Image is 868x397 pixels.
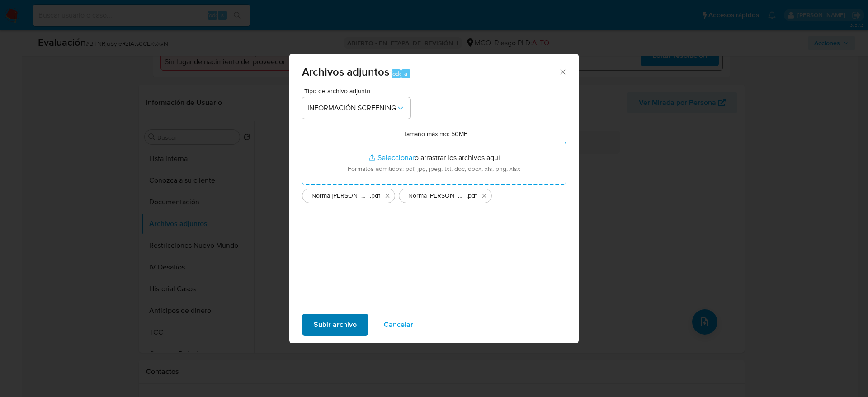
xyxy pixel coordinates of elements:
button: Cancelar [372,314,425,336]
button: Eliminar _Norma Constanza Solorzano Peralta_ LAVADO DE DINERO - Buscar con Google.pdf [479,190,490,201]
ul: Archivos seleccionados [302,185,566,203]
font: .pdf [370,191,380,200]
span: Subir archivo [314,315,357,335]
span: Tipo de archivo adjunto [304,88,413,94]
font: Cancelar [384,314,413,336]
font: a [404,69,407,78]
span: _Norma [PERSON_NAME] - Buscar con Google [308,191,370,200]
font: Archivos adjuntos [302,64,389,80]
font: INFORMACIÓN SCREENING [307,103,396,113]
font: .pdf [467,191,477,200]
span: _Norma [PERSON_NAME] Peralta_ LAVADO DE DINERO - Buscar con Google [405,191,467,200]
button: Cerrar [558,67,566,76]
button: Eliminar _Norma Constanza Solorzano Peralta_ - Buscar con Google.pdf [382,190,393,201]
button: Subir archivo [302,314,368,336]
font: Todo [389,69,402,78]
label: Tamaño máximo: 50MB [403,130,468,138]
button: INFORMACIÓN SCREENING [302,97,410,119]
